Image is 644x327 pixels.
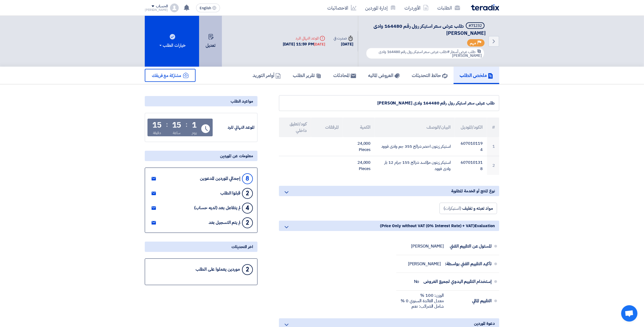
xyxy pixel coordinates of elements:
[192,130,197,136] div: يوم
[194,205,240,211] div: لم يتفاعل بعد (لديه حساب)
[172,121,181,129] div: 15
[153,130,161,136] div: دقيقة
[214,124,255,131] div: الموعد النهائي للرد
[460,72,493,78] h5: ملخص الطلب
[166,120,168,129] div: :
[451,188,495,194] span: نوع المنتج أو الخدمة المطلوبة
[311,118,343,137] th: المرفقات
[380,223,475,229] span: (Price Only without VAT (0% Interest Rate) + VAT)
[454,67,499,84] a: ملخص الطلب
[196,267,240,272] div: موردين يعملوا على الطلب
[287,67,327,84] a: تقرير الطلب
[145,242,257,252] div: اخر التحديثات
[448,240,492,253] div: المسئول عن التقييم الفني
[448,294,492,307] div: التقييم المالي
[365,22,486,36] h5: طلب عرض سعر استيكر رول رقم 164480 وادى فود السادات
[621,305,637,322] a: Open chat
[361,1,400,14] a: إدارة الموردين
[444,205,461,212] span: (استيكرات)
[283,35,325,41] div: الموعد النهائي للرد
[455,156,487,175] td: 6070101318
[362,67,406,84] a: العروض الماليه
[487,156,499,175] td: 2
[343,137,375,156] td: 24,000 Pieces
[401,293,444,298] div: الوزن: 100 %
[145,96,257,106] div: مواعيد الطلب
[450,49,476,55] span: طلب عرض أسعار
[474,320,495,326] span: دعوة الموردين
[158,42,186,49] div: خيارات الطلب
[192,121,197,129] div: 1
[247,67,287,84] a: أوامر التوريد
[220,191,240,196] div: قبلوا الطلب
[423,275,492,288] div: إستخدام التقييم اليدوي لجميع العروض
[469,24,482,28] div: #71232
[433,1,464,14] a: الطلبات
[455,118,487,137] th: الكود/الموديل
[343,156,375,175] td: 24,000 Pieces
[145,151,257,161] div: معلومات عن الموردين
[475,223,495,229] span: Evaluation
[379,49,482,58] span: #طلب عرض سعر استيكر رول رقم 164480 وادى [PERSON_NAME]
[487,137,499,156] td: 1
[152,121,162,129] div: 15
[145,8,168,11] div: [PERSON_NAME]
[373,22,486,37] span: طلب عرض سعر استيكر رول رقم 164480 وادى [PERSON_NAME]
[401,304,444,309] div: شامل الضرائب: نعم
[445,257,492,270] div: تأكيد التقييم الفني بواسطة:
[334,41,353,47] div: [DATE]
[411,243,444,249] div: [PERSON_NAME]
[196,4,220,12] button: English
[471,4,499,11] img: Teradix logo
[406,67,454,84] a: حائط التحديثات
[279,118,311,137] th: كود/تعليق داخلي
[375,137,455,156] td: استيكر زيتون اخضر شرائح 355 جم وادى فوود
[327,67,362,84] a: المحادثات
[412,72,448,78] h5: حائط التحديثات
[283,41,325,47] div: [DATE] 11:59 PM
[186,120,187,129] div: :
[333,72,356,78] h5: المحادثات
[242,217,253,228] div: 2
[487,118,499,137] th: #
[375,156,455,175] td: استيكر زيتون مؤكسد شرائح 155 جرام 12 بار وادى فوود
[455,137,487,156] td: 6070101194
[152,72,181,79] span: مشاركة مع فريقك
[209,220,240,225] div: لم يتم التسجيل بعد
[173,130,181,136] div: ساعة
[253,72,281,78] h5: أوامر التوريد
[334,35,353,41] div: صدرت في
[408,261,441,267] div: [PERSON_NAME]
[368,72,400,78] h5: العروض الماليه
[200,176,240,181] div: إجمالي الموردين المدعوين
[323,1,361,14] a: الاحصائيات
[170,4,179,12] img: profile_test.png
[401,298,444,304] div: معدل الفائدة السنوي 0 %
[284,100,495,106] div: طلب عرض سعر استيكر رول رقم 164480 وادى [PERSON_NAME]
[375,118,455,137] th: البيان/الوصف
[400,1,433,14] a: الأوردرات
[199,16,222,67] button: تعديل
[414,279,419,284] div: No
[200,6,211,10] span: English
[145,16,199,67] button: خيارات الطلب
[242,188,253,199] div: 2
[343,118,375,137] th: الكمية
[462,205,493,212] span: مواد تعبئه و تغليف
[242,264,253,275] div: 2
[242,173,253,184] div: 8
[156,4,168,9] div: الحساب
[470,41,476,46] span: مهم
[293,72,321,78] h5: تقرير الطلب
[242,203,253,214] div: 4
[314,42,325,47] div: [DATE]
